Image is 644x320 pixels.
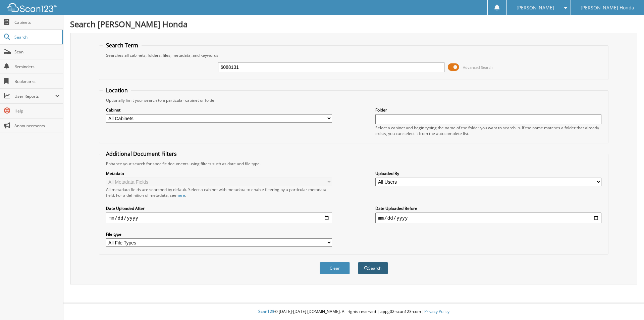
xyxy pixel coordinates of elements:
div: Searches all cabinets, folders, files, metadata, and keywords [103,52,605,58]
label: Uploaded By [375,171,601,176]
span: Reminders [14,64,60,70]
span: User Reports [14,93,55,99]
h1: Search [PERSON_NAME] Honda [70,18,637,30]
span: Scan123 [258,309,274,314]
span: Announcements [14,123,60,129]
span: [PERSON_NAME] [517,6,554,10]
iframe: Chat Widget [610,288,644,320]
label: Date Uploaded After [106,205,332,211]
label: Folder [375,107,601,113]
a: Privacy Policy [424,309,449,314]
a: here [176,192,185,198]
div: Enhance your search for specific documents using filters such as date and file type. [103,161,605,167]
input: start [106,213,332,223]
span: Help [14,108,60,114]
label: File type [106,231,332,237]
span: Scan [14,49,60,55]
button: Clear [320,262,350,274]
span: Advanced Search [463,65,493,70]
label: Date Uploaded Before [375,205,601,211]
label: Cabinet [106,107,332,113]
button: Search [358,262,388,274]
div: Optionally limit your search to a particular cabinet or folder [103,97,605,103]
div: All metadata fields are searched by default. Select a cabinet with metadata to enable filtering b... [106,187,332,198]
legend: Additional Document Filters [103,150,180,157]
div: © [DATE]-[DATE] [DOMAIN_NAME]. All rights reserved | appg02-scan123-com | [63,304,644,320]
span: Search [14,34,59,40]
span: [PERSON_NAME] Honda [581,6,634,10]
legend: Location [103,87,131,94]
input: end [375,213,601,223]
div: Select a cabinet and begin typing the name of the folder you want to search in. If the name match... [375,125,601,136]
legend: Search Term [103,42,142,49]
span: Cabinets [14,19,60,25]
label: Metadata [106,171,332,176]
img: scan123-logo-white.svg [7,3,57,12]
span: Bookmarks [14,79,60,84]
